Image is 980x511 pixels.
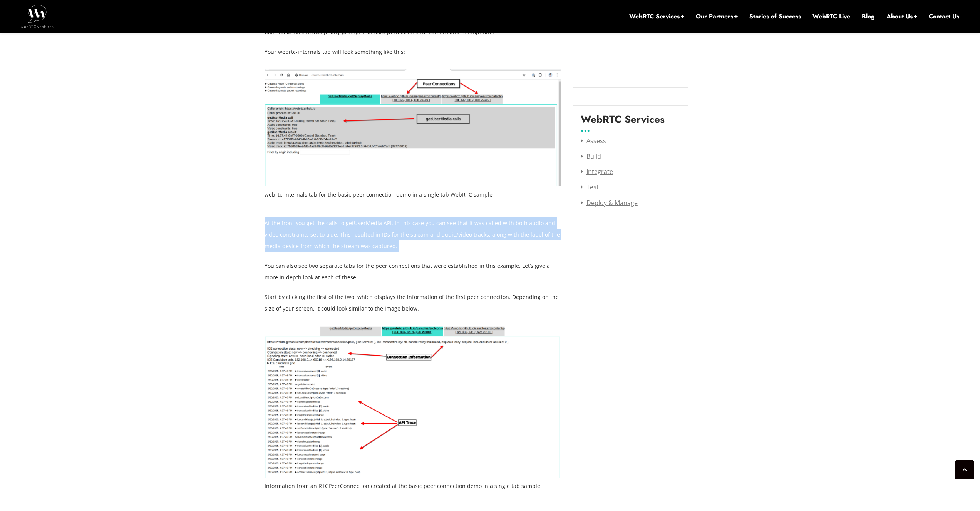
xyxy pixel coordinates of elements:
[581,199,638,207] a: Deploy & Manage
[581,114,665,131] label: WebRTC Services
[862,12,875,21] a: Blog
[581,137,606,145] a: Assess
[265,217,561,252] p: At the front you get the calls to getUserMedia API. In this case you can see that it was called w...
[265,480,561,492] figcaption: Information from an RTCPeerConnection created at the basic peer connection demo in a single tab s...
[696,12,738,21] a: Our Partners
[581,167,613,176] a: Integrate
[629,12,684,21] a: WebRTC Services
[749,12,801,21] a: Stories of Success
[812,12,850,21] a: WebRTC Live
[929,12,959,21] a: Contact Us
[265,260,561,283] p: You can also see two separate tabs for the peer connections that were established in this example...
[581,152,601,160] a: Build
[265,46,561,58] p: Your webrtc-internals tab will look something like this:
[265,189,561,200] figcaption: webrtc-internals tab for the basic peer connection demo in a single tab WebRTC sample
[581,183,599,191] a: Test
[265,291,561,314] p: Start by clicking the first of the two, which displays the information of the first peer connecti...
[21,5,54,28] img: WebRTC.ventures
[886,12,917,21] a: About Us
